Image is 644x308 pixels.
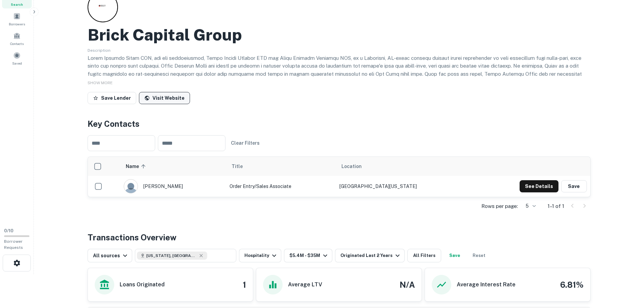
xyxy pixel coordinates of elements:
[457,281,516,289] h6: Average Interest Rate
[124,180,138,193] img: 9c8pery4andzj6ohjkjp54ma2
[120,157,226,176] th: Name
[444,249,466,262] button: Save your search to get updates of matches that match your search criteria.
[468,249,490,262] button: Reset
[88,231,176,243] h4: Transactions Overview
[284,249,332,262] button: $5.4M - $35M
[93,252,129,260] div: All sources
[88,80,113,85] span: SHOW MORE
[88,157,590,197] div: scrollable content
[11,2,23,7] span: Search
[146,253,197,259] span: [US_STATE], [GEOGRAPHIC_DATA], [GEOGRAPHIC_DATA]
[335,249,405,262] button: Originated Last 2 Years
[9,21,25,27] span: Borrowers
[341,162,362,170] span: Location
[548,202,564,210] p: 1–1 of 1
[521,201,537,211] div: 5
[88,54,591,126] p: Lorem Ipsumdo Sitam CON, adi eli seddoeiusmod, Tempo Incidi Utlabor ETD mag Aliqu Enimadm Veniamq...
[4,228,14,233] span: 0 / 10
[560,279,583,291] h4: 6.81%
[88,48,111,53] span: Description
[336,176,471,197] td: [GEOGRAPHIC_DATA][US_STATE]
[228,137,262,149] button: Clear Filters
[336,157,471,176] th: Location
[10,41,24,46] span: Contacts
[243,279,246,291] h4: 1
[288,281,322,289] h6: Average LTV
[12,61,22,66] span: Saved
[407,249,441,262] button: All Filters
[126,162,148,170] span: Name
[561,180,587,192] button: Save
[226,176,336,197] td: order entry/sales associate
[88,118,591,130] h4: Key Contacts
[88,25,242,45] h2: Brick Capital Group
[2,29,32,48] a: Contacts
[88,249,132,262] button: All sources
[239,249,281,262] button: Hospitality
[2,10,32,28] a: Borrowers
[340,252,402,260] div: Originated Last 2 Years
[124,179,223,193] div: [PERSON_NAME]
[481,202,518,210] p: Rows per page:
[610,254,644,286] iframe: Chat Widget
[232,162,252,170] span: Title
[520,180,558,192] button: See Details
[120,281,165,289] h6: Loans Originated
[400,279,415,291] h4: N/A
[139,92,190,104] a: Visit Website
[226,157,336,176] th: Title
[4,239,23,250] span: Borrower Requests
[2,49,32,67] a: Saved
[88,92,136,104] button: Save Lender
